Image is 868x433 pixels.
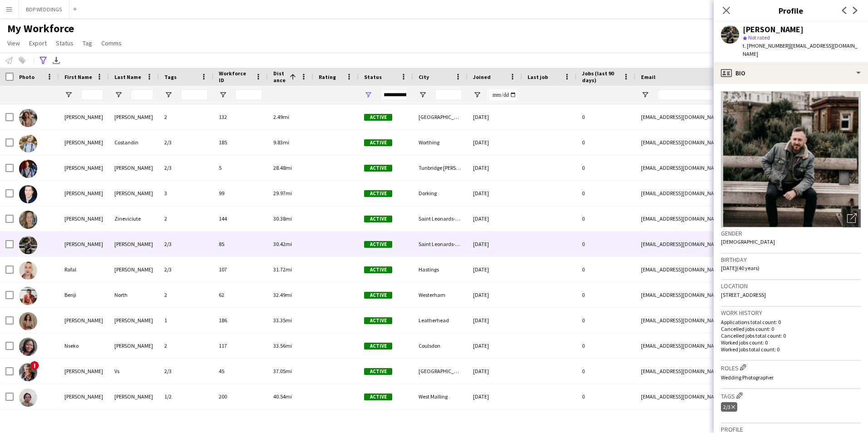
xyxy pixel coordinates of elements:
img: Alex Costandin [19,134,37,153]
img: Crew avatar or photo [721,91,861,227]
span: 28.48mi [273,164,292,171]
div: [EMAIL_ADDRESS][DOMAIN_NAME] [636,282,817,307]
span: First Name [64,74,92,80]
span: 31.72mi [273,266,292,273]
button: Open Filter Menu [419,91,427,99]
span: 9.83mi [273,139,289,146]
h3: Roles [721,363,861,372]
span: [DEMOGRAPHIC_DATA] [721,238,775,245]
div: [DATE] [468,308,522,333]
h3: Profile [714,5,868,16]
span: Export [29,39,47,47]
input: Email Filter Input [657,89,812,100]
img: Edgar Vs [19,363,37,381]
div: [DATE] [468,384,522,409]
div: 2/3 [159,130,213,155]
span: Active [364,114,392,121]
span: Tag [83,39,92,47]
div: [GEOGRAPHIC_DATA] [413,359,468,384]
img: Rafal Jankowski [19,261,37,280]
div: [GEOGRAPHIC_DATA] [413,104,468,129]
div: [PERSON_NAME] [59,359,109,384]
div: [PERSON_NAME] [109,155,159,180]
div: [EMAIL_ADDRESS][DOMAIN_NAME] [636,333,817,358]
img: Simona Zineviciute [19,211,37,229]
img: Benji North [19,287,37,305]
span: Status [364,74,382,80]
div: [PERSON_NAME] [59,231,109,256]
div: 0 [577,384,636,409]
div: [EMAIL_ADDRESS][DOMAIN_NAME] [636,308,817,333]
div: Open photos pop-in [843,209,861,227]
div: Saint Leonards-on-sea [413,206,468,231]
div: 2/3 [159,359,213,384]
div: 117 [213,333,268,358]
div: Saint Leonards-on-sea [413,231,468,256]
div: 186 [213,308,268,333]
div: Tunbridge [PERSON_NAME] [413,155,468,180]
span: Not rated [748,34,770,41]
div: 3 [159,181,213,206]
a: Status [52,37,77,49]
span: Active [364,292,392,299]
div: 62 [213,282,268,307]
span: [DATE] (40 years) [721,265,759,271]
app-action-btn: Export XLSX [51,55,62,66]
button: Open Filter Menu [114,91,123,99]
div: [PERSON_NAME] [59,384,109,409]
div: North [109,282,159,307]
div: West Malling [413,384,468,409]
span: My Workforce [7,22,74,35]
span: Jobs (last 90 days) [582,70,619,84]
span: Active [364,266,392,273]
div: 2/3 [721,402,737,412]
input: City Filter Input [435,89,462,100]
span: Last job [528,74,548,80]
h3: Location [721,282,861,290]
div: 2 [159,206,213,231]
div: [DATE] [468,206,522,231]
div: [PERSON_NAME] [743,25,804,34]
span: Photo [19,74,35,80]
img: Marcus Curry [19,389,37,407]
span: Joined [473,74,491,80]
div: 1 [159,308,213,333]
div: 185 [213,130,268,155]
div: [PERSON_NAME] [109,333,159,358]
div: [PERSON_NAME] [109,308,159,333]
img: David Burke [19,160,37,178]
span: Active [364,368,392,375]
span: Active [364,343,392,349]
span: 37.05mi [273,368,292,374]
a: View [4,37,24,49]
div: 2 [159,104,213,129]
h3: Tags [721,391,861,400]
button: Open Filter Menu [473,91,481,99]
div: Nseko [59,333,109,358]
div: 85 [213,231,268,256]
div: Westerham [413,282,468,307]
img: Samuel George [19,236,37,254]
div: [PERSON_NAME] [59,308,109,333]
div: 5 [213,155,268,180]
div: [EMAIL_ADDRESS][DOMAIN_NAME] [636,104,817,129]
span: | [EMAIL_ADDRESS][DOMAIN_NAME] [743,42,858,57]
div: Coulsdon [413,333,468,358]
p: Worked jobs total count: 0 [721,346,861,353]
img: Jasmine Simmons [19,312,37,330]
div: [DATE] [468,359,522,384]
span: 30.42mi [273,241,292,247]
div: [PERSON_NAME] [109,257,159,282]
div: 0 [577,257,636,282]
div: Dorking [413,181,468,206]
span: Active [364,317,392,324]
h3: Work history [721,309,861,317]
div: 0 [577,206,636,231]
div: 2/3 [159,231,213,256]
div: 0 [577,181,636,206]
a: Tag [79,37,96,49]
a: Export [25,37,50,49]
span: View [7,39,20,47]
div: 99 [213,181,268,206]
div: [DATE] [468,257,522,282]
